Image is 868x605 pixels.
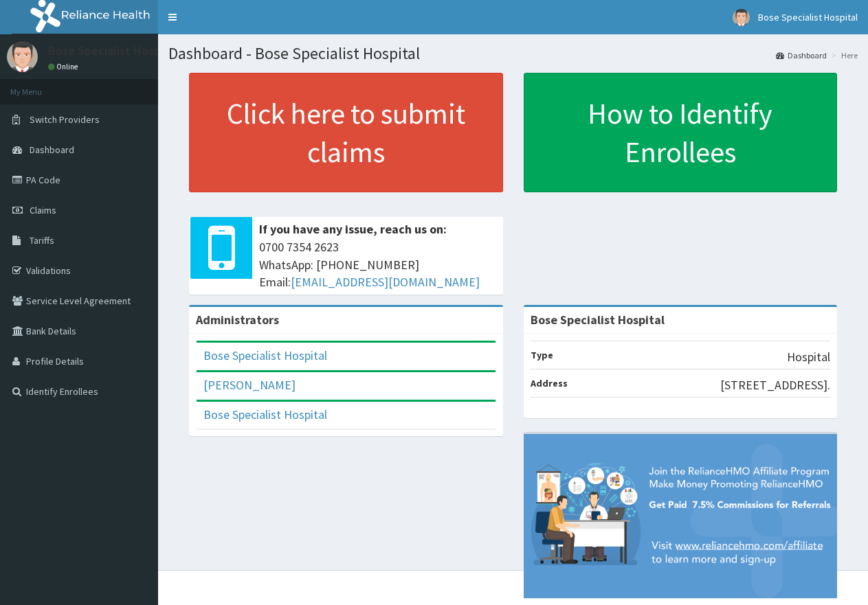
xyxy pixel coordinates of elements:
[48,45,179,57] p: Bose Specialist Hospital
[203,347,327,363] a: Bose Specialist Hospital
[787,348,830,366] p: Hospital
[7,41,38,72] img: User Image
[524,73,838,192] a: How to Identify Enrollees
[758,11,858,23] span: Bose Specialist Hospital
[776,49,827,61] a: Dashboard
[531,312,665,328] strong: Bose Specialist Hospital
[720,376,830,394] p: [STREET_ADDRESS].
[531,377,568,389] b: Address
[203,377,296,393] a: [PERSON_NAME]
[259,238,496,291] span: 0700 7354 2623 WhatsApp: [PHONE_NUMBER] Email:
[203,407,327,422] a: Bose Specialist Hospital
[30,144,74,156] span: Dashboard
[196,312,279,328] b: Administrators
[828,49,858,61] li: Here
[168,45,858,62] h1: Dashboard - Bose Specialist Hospital
[291,274,480,290] a: [EMAIL_ADDRESS][DOMAIN_NAME]
[30,113,100,126] span: Switch Providers
[48,62,81,71] a: Online
[30,234,54,247] span: Tariffs
[524,434,838,598] img: provider-team-banner.png
[189,73,503,192] a: Click here to submit claims
[259,221,447,237] b: If you have any issue, reach us on:
[30,204,56,216] span: Claims
[733,9,750,26] img: User Image
[531,349,553,361] b: Type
